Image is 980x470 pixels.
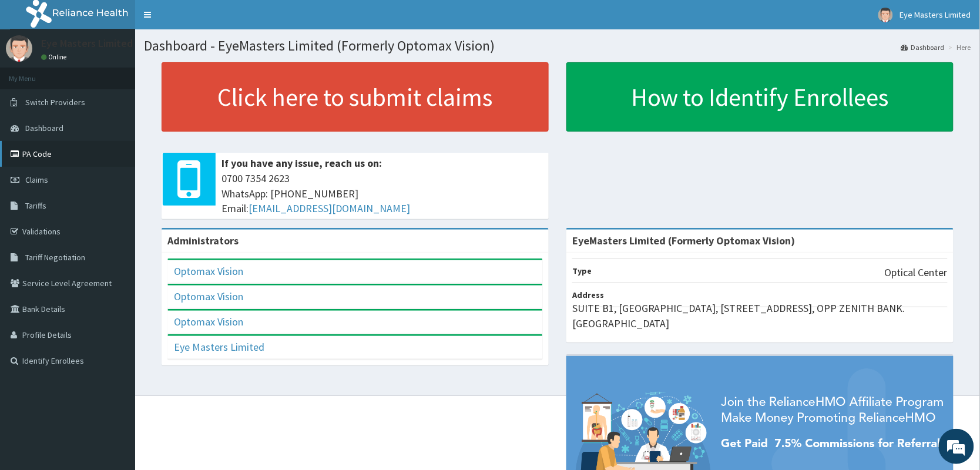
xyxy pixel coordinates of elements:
li: Here [946,42,971,52]
a: Click here to submit claims [162,62,549,132]
p: Eye Masters Limited [41,38,133,49]
span: Claims [25,174,48,185]
b: Type [572,266,592,276]
a: Eye Masters Limited [174,340,264,354]
h1: Dashboard - EyeMasters Limited (Formerly Optomax Vision) [144,38,971,53]
span: Tariffs [25,200,46,211]
a: Optomax Vision [174,290,243,303]
b: Administrators [167,234,239,247]
b: Address [572,290,604,300]
p: SUITE B1, [GEOGRAPHIC_DATA], [STREET_ADDRESS], OPP ZENITH BANK. [GEOGRAPHIC_DATA] [572,301,948,331]
a: Dashboard [901,42,945,52]
span: Tariff Negotiation [25,252,85,263]
a: Optomax Vision [174,315,243,328]
img: User Image [6,35,32,62]
a: How to Identify Enrollees [566,62,954,132]
span: Dashboard [25,123,63,133]
a: Optomax Vision [174,264,243,278]
b: If you have any issue, reach us on: [221,156,382,170]
a: Online [41,53,69,61]
p: Optical Center [885,265,948,280]
img: User Image [878,8,893,22]
span: Eye Masters Limited [900,9,971,20]
span: Switch Providers [25,97,85,108]
span: 0700 7354 2623 WhatsApp: [PHONE_NUMBER] Email: [221,171,543,216]
a: [EMAIL_ADDRESS][DOMAIN_NAME] [249,202,410,215]
strong: EyeMasters Limited (Formerly Optomax Vision) [572,234,796,247]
